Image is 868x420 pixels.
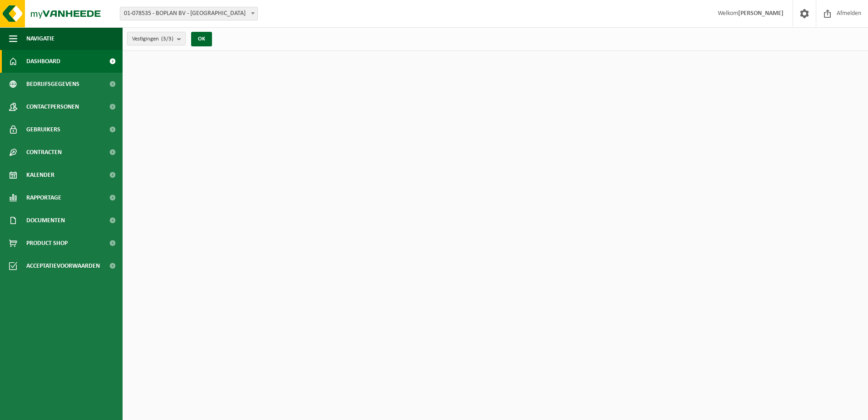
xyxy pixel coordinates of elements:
[26,50,60,73] span: Dashboard
[26,73,79,95] span: Bedrijfsgegevens
[26,141,62,164] span: Contracten
[26,209,65,232] span: Documenten
[120,7,257,20] span: 01-078535 - BOPLAN BV - MOORSELE
[161,36,173,42] count: (3/3)
[26,27,54,50] span: Navigatie
[26,232,68,255] span: Product Shop
[26,164,54,186] span: Kalender
[191,32,212,46] button: OK
[26,95,79,118] span: Contactpersonen
[127,32,186,45] button: Vestigingen(3/3)
[26,255,100,277] span: Acceptatievoorwaarden
[26,118,60,141] span: Gebruikers
[120,7,258,20] span: 01-078535 - BOPLAN BV - MOORSELE
[132,32,173,46] span: Vestigingen
[738,10,784,17] strong: [PERSON_NAME]
[26,186,61,209] span: Rapportage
